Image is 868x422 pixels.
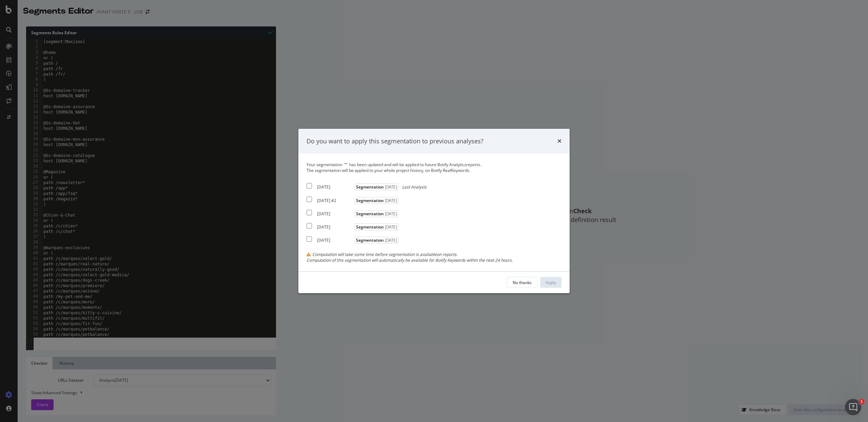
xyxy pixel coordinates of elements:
[402,184,427,190] span: Last Analysis
[354,184,399,191] span: Segmentation
[540,277,561,288] button: Apply
[298,129,570,294] div: modal
[384,184,397,190] span: [DATE]
[317,224,353,230] div: [DATE]
[859,399,864,404] span: 1
[384,237,397,243] span: [DATE]
[317,211,353,217] div: [DATE]
[307,257,561,263] div: Computation of this segmentation will automatically be available for Botify Keywords within the n...
[354,223,399,230] span: Segmentation
[354,197,399,204] span: Segmentation
[307,162,561,173] div: Your segmentation has been updated and will be applied to future Botify Analytics reports.
[384,198,397,203] span: [DATE]
[845,399,861,415] iframe: Intercom live chat
[317,184,353,190] div: [DATE]
[507,277,537,288] button: No thanks
[557,137,561,146] div: times
[317,198,353,203] div: [DATE] #2
[354,210,399,217] span: Segmentation
[307,167,561,173] div: The segmentation will be applied to your whole project history, on Botify RealKeywords.
[312,252,457,257] span: Computation will take some time before segmentation is available on reports.
[344,162,348,167] span: " "
[546,280,556,285] div: Apply
[307,137,484,146] div: Do you want to apply this segmentation to previous analyses?
[513,280,532,285] div: No thanks
[384,211,397,217] span: [DATE]
[317,237,353,243] div: [DATE]
[384,224,397,230] span: [DATE]
[354,237,399,244] span: Segmentation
